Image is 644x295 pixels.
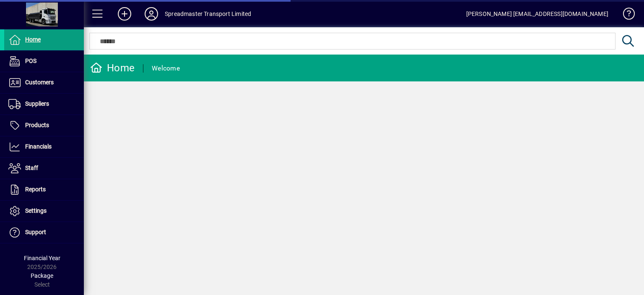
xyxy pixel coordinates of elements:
[25,164,38,171] span: Staff
[4,201,84,222] a: Settings
[25,143,52,150] span: Financials
[31,272,53,279] span: Package
[4,94,84,115] a: Suppliers
[152,62,180,75] div: Welcome
[25,79,54,86] span: Customers
[25,186,46,193] span: Reports
[4,158,84,179] a: Staff
[4,51,84,72] a: POS
[4,179,84,200] a: Reports
[25,36,41,43] span: Home
[25,100,49,107] span: Suppliers
[25,229,46,235] span: Support
[25,207,47,214] span: Settings
[466,7,608,21] div: [PERSON_NAME] [EMAIL_ADDRESS][DOMAIN_NAME]
[4,222,84,243] a: Support
[4,115,84,136] a: Products
[111,6,138,21] button: Add
[138,6,165,21] button: Profile
[617,2,634,29] a: Knowledge Base
[90,61,135,75] div: Home
[4,72,84,93] a: Customers
[4,136,84,157] a: Financials
[165,7,251,21] div: Spreadmaster Transport Limited
[25,122,49,128] span: Products
[25,57,36,64] span: POS
[24,255,60,261] span: Financial Year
